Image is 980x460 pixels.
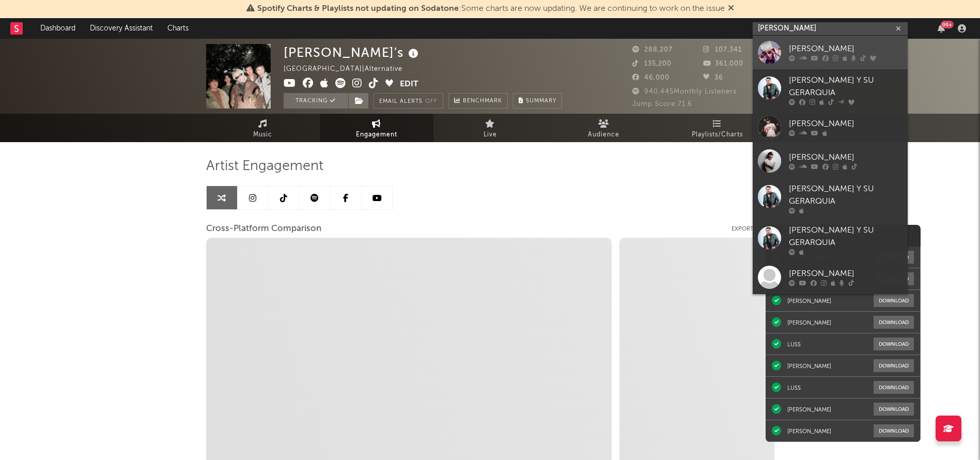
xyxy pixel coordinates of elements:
[692,129,743,141] span: Playlists/Charts
[374,93,443,109] button: Email AlertsOff
[632,74,670,81] span: 46,000
[787,362,831,370] div: [PERSON_NAME]
[588,129,619,141] span: Audience
[206,114,320,142] a: Music
[257,5,725,13] span: : Some charts are now updating. We are continuing to work on the issue
[753,36,908,69] a: [PERSON_NAME]
[284,63,414,75] div: [GEOGRAPHIC_DATA] | Alternative
[448,93,508,109] a: Benchmark
[789,74,903,99] div: [PERSON_NAME] Y SU GERARQUIA
[206,160,323,173] span: Artist Engagement
[320,114,433,142] a: Engagement
[703,47,742,53] span: 107,341
[874,359,914,372] button: Download
[789,183,903,208] div: [PERSON_NAME] Y SU GERARQUIA
[632,88,737,95] span: 940,445 Monthly Listeners
[632,60,672,67] span: 135,200
[874,316,914,329] button: Download
[484,129,497,141] span: Live
[703,60,743,67] span: 361,000
[874,424,914,437] button: Download
[789,118,903,130] div: [PERSON_NAME]
[284,44,421,61] div: [PERSON_NAME]'s
[547,114,661,142] a: Audience
[433,114,547,142] a: Live
[661,114,774,142] a: Playlists/Charts
[703,74,723,81] span: 36
[33,18,83,39] a: Dashboard
[753,178,908,219] a: [PERSON_NAME] Y SU GERARQUIA
[787,297,831,304] div: [PERSON_NAME]
[253,129,272,141] span: Music
[400,78,418,91] button: Edit
[526,98,556,104] span: Summary
[753,144,908,178] a: [PERSON_NAME]
[874,338,914,350] button: Download
[789,268,903,280] div: [PERSON_NAME]
[83,18,160,39] a: Discovery Assistant
[728,5,734,13] span: Dismiss
[632,101,692,108] span: Jump Score: 71.6
[463,95,502,108] span: Benchmark
[753,69,908,111] a: [PERSON_NAME] Y SU GERARQUIA
[941,21,954,28] div: 99 +
[160,18,196,39] a: Charts
[787,384,801,391] div: LUSS
[753,22,908,35] input: Search for artists
[284,93,348,109] button: Tracking
[787,341,801,348] div: LUSS
[206,223,321,235] span: Cross-Platform Comparison
[787,319,831,326] div: [PERSON_NAME]
[787,406,831,413] div: [PERSON_NAME]
[753,260,908,294] a: [PERSON_NAME]
[787,427,831,435] div: [PERSON_NAME]
[257,5,459,13] span: Spotify Charts & Playlists not updating on Sodatone
[789,43,903,55] div: [PERSON_NAME]
[513,93,562,109] button: Summary
[425,99,438,104] em: Off
[356,129,397,141] span: Engagement
[874,403,914,416] button: Download
[732,226,774,232] button: Export CSV
[753,219,908,260] a: [PERSON_NAME] Y SU GERARQUIA
[632,47,673,53] span: 288,207
[874,381,914,394] button: Download
[753,111,908,144] a: [PERSON_NAME]
[874,294,914,307] button: Download
[938,24,945,33] button: 99+
[789,151,903,164] div: [PERSON_NAME]
[789,224,903,249] div: [PERSON_NAME] Y SU GERARQUIA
